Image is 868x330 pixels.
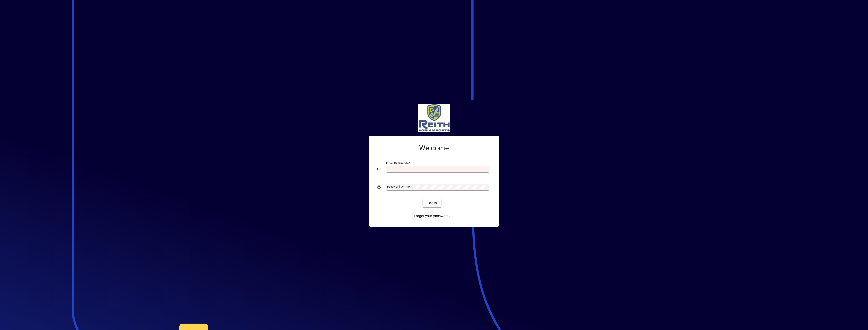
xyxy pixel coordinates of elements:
[423,198,441,207] button: Login
[412,211,452,221] a: Forgot your password?
[387,185,409,188] mat-label: Password or Pin
[377,144,491,152] h2: Welcome
[414,213,450,219] span: Forgot your password?
[386,161,409,165] mat-label: Email or Barcode
[427,200,437,206] span: Login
